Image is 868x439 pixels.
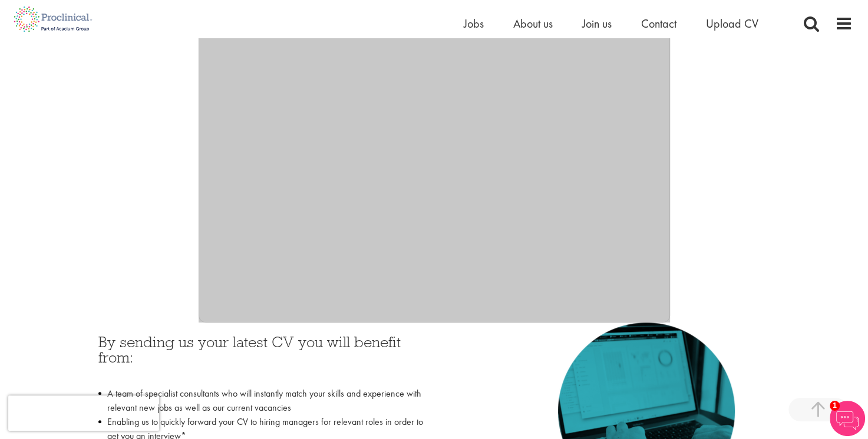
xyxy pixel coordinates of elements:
[830,401,865,436] img: Chatbot
[464,16,484,31] a: Jobs
[98,387,425,415] li: A team of specialist consultants who will instantly match your skills and experience with relevan...
[830,401,840,411] span: 1
[641,16,676,31] a: Contact
[706,16,758,31] a: Upload CV
[513,16,553,31] a: About us
[8,395,159,431] iframe: reCAPTCHA
[582,16,612,31] a: Join us
[98,334,425,381] h3: By sending us your latest CV you will benefit from:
